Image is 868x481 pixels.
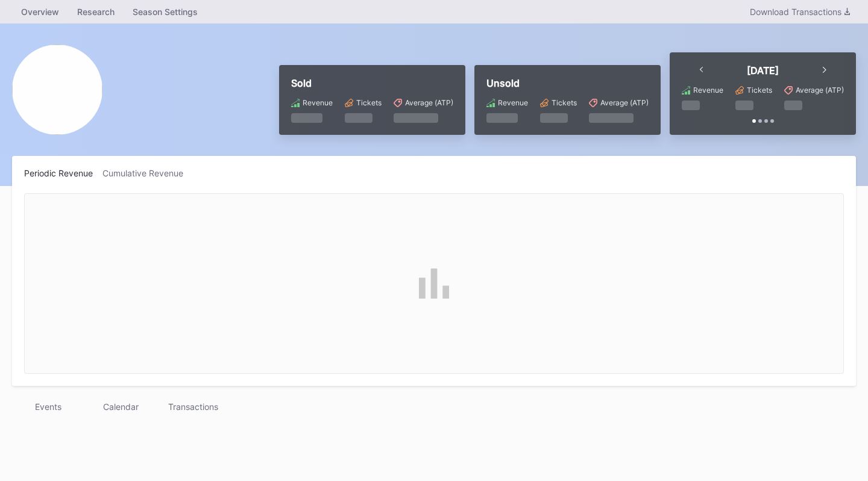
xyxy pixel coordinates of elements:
div: Average (ATP) [796,85,844,95]
a: Overview [12,3,68,20]
div: Revenue [303,98,333,107]
div: Events [12,398,84,415]
div: Cumulative Revenue [102,168,193,178]
div: Unsold [486,77,649,89]
div: [DATE] [747,64,779,76]
div: Sold [291,77,453,89]
button: Download Transactions [744,4,856,20]
div: Average (ATP) [600,98,649,107]
div: Revenue [498,98,528,107]
a: Season Settings [124,3,207,20]
div: Tickets [747,85,772,95]
div: Transactions [157,398,229,415]
div: Download Transactions [750,7,850,17]
div: Calendar [84,398,157,415]
div: Average (ATP) [405,98,453,107]
div: Periodic Revenue [24,168,102,178]
a: Research [68,3,124,20]
div: Tickets [356,98,382,107]
div: Tickets [552,98,577,107]
div: Revenue [693,85,723,95]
